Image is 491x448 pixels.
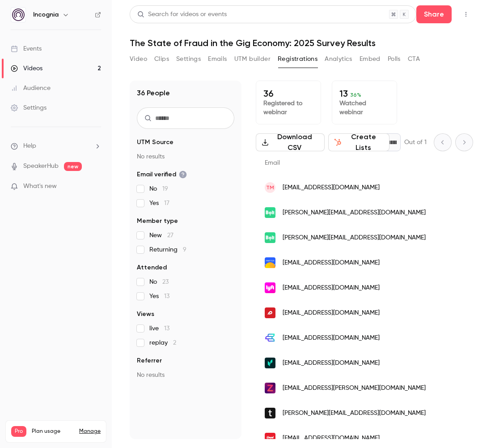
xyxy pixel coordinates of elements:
img: veriff.net [265,358,275,368]
p: Out of 1 [404,138,427,147]
span: [EMAIL_ADDRESS][PERSON_NAME][DOMAIN_NAME] [283,384,426,393]
a: Manage [79,428,101,435]
iframe: Noticeable Trigger [90,183,101,191]
p: Watched webinar [339,99,389,117]
button: Download CSV [256,133,325,151]
span: Email [265,160,280,166]
span: 36 % [350,92,361,98]
h1: 36 People [137,88,170,98]
span: Help [23,141,36,151]
button: Create Lists [328,133,390,151]
span: Views [137,310,154,319]
span: [PERSON_NAME][EMAIL_ADDRESS][DOMAIN_NAME] [283,409,426,418]
span: UTM Source [137,138,174,147]
p: No results [137,371,234,380]
span: Yes [149,199,169,208]
span: 13 [164,293,169,299]
span: 17 [164,200,169,206]
span: Referrer [137,356,162,365]
span: [EMAIL_ADDRESS][DOMAIN_NAME] [283,358,380,368]
span: Yes [149,292,169,301]
button: Emails [208,52,227,66]
button: Embed [360,52,381,66]
button: Settings [176,52,201,66]
span: [PERSON_NAME][EMAIL_ADDRESS][DOMAIN_NAME] [283,208,426,218]
button: CTA [408,52,420,66]
button: Clips [154,52,169,66]
button: Top Bar Actions [459,7,473,21]
img: eunifin.com [265,333,275,343]
img: zeptonow.com [265,383,275,393]
div: Videos [11,64,42,73]
img: bolt.eu [265,232,275,243]
li: help-dropdown-opener [11,141,101,151]
span: [EMAIL_ADDRESS][DOMAIN_NAME] [283,283,380,293]
span: [EMAIL_ADDRESS][DOMAIN_NAME] [283,308,380,318]
span: TM [266,183,274,192]
span: 13 [164,325,169,332]
span: Returning [149,245,186,254]
span: Member type [137,217,178,226]
span: Attended [137,263,167,272]
span: [PERSON_NAME][EMAIL_ADDRESS][DOMAIN_NAME] [283,233,426,243]
span: No [149,277,169,286]
h6: Incognia [33,10,59,19]
img: theporter.in [265,257,275,268]
div: Search for videos or events [137,10,227,19]
span: Plan usage [32,428,74,435]
span: 23 [162,279,169,285]
span: [EMAIL_ADDRESS][DOMAIN_NAME] [283,333,380,343]
img: deliveryhero.com [265,307,275,318]
div: Audience [11,84,51,93]
a: SpeakerHub [23,162,59,171]
img: bolt.eu [265,207,275,218]
img: lyft.com [265,282,275,293]
span: 2 [173,340,176,346]
span: live [149,324,169,333]
img: Incognia [11,8,25,22]
span: No [149,184,168,193]
div: Events [11,44,42,53]
p: 13 [339,88,389,99]
button: Polls [388,52,401,66]
span: [EMAIL_ADDRESS][DOMAIN_NAME] [283,258,380,268]
button: Share [416,5,452,23]
img: trustfull.com [265,408,275,418]
h1: The State of Fraud in the Gig Economy: 2025 Survey Results [130,38,473,48]
span: 9 [183,247,186,253]
p: No results [137,152,234,161]
span: 27 [167,232,174,239]
section: facet-groups [137,138,234,380]
span: [EMAIL_ADDRESS][DOMAIN_NAME] [283,183,380,192]
span: Email verified [137,170,187,179]
span: new [64,162,82,171]
img: ifood.com.br [265,433,275,444]
p: Registered to webinar [263,99,313,117]
span: replay [149,338,176,347]
span: What's new [23,182,57,191]
span: Pro [11,426,26,437]
span: [EMAIL_ADDRESS][DOMAIN_NAME] [283,434,380,443]
span: New [149,231,174,240]
button: Registrations [278,52,317,66]
p: 36 [263,88,313,99]
span: 19 [162,186,168,192]
button: Video [130,52,147,66]
button: Analytics [325,52,352,66]
button: UTM builder [234,52,271,66]
div: Settings [11,103,47,112]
